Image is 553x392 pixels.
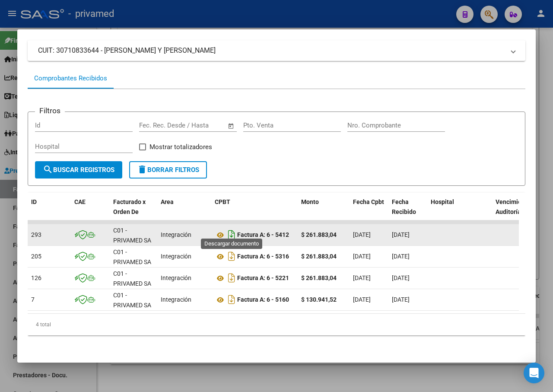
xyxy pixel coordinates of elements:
strong: Factura A: 6 - 5316 [237,253,289,260]
strong: $ 261.883,04 [301,253,337,260]
span: [DATE] [353,253,371,260]
datatable-header-cell: Facturado x Orden De [110,193,157,231]
strong: Factura A: 6 - 5160 [237,296,289,303]
div: Comprobantes Recibidos [34,73,107,83]
span: Borrar Filtros [137,166,199,174]
datatable-header-cell: Monto [298,193,350,231]
h3: Filtros [35,105,65,116]
span: Area [161,198,174,205]
i: Descargar documento [226,228,237,242]
mat-icon: search [43,164,53,175]
div: Open Intercom Messenger [524,363,544,383]
span: [DATE] [392,274,410,281]
span: C01 - PRIVAMED SA [113,292,151,309]
span: 205 [31,253,41,260]
datatable-header-cell: ID [28,193,71,231]
span: Facturado x Orden De [113,198,146,215]
i: Descargar documento [226,293,237,306]
i: Descargar documento [226,271,237,285]
strong: $ 261.883,04 [301,231,337,238]
input: Fecha fin [182,121,224,129]
span: [DATE] [353,274,371,281]
span: Buscar Registros [43,166,114,174]
button: Buscar Registros [35,161,122,178]
span: Integración [161,253,191,260]
strong: $ 261.883,04 [301,274,337,281]
input: Fecha inicio [139,121,174,129]
datatable-header-cell: Hospital [427,193,492,231]
span: Hospital [431,198,454,205]
span: Mostrar totalizadores [149,142,212,152]
span: Fecha Recibido [392,198,416,215]
span: [DATE] [392,253,410,260]
button: Open calendar [226,121,236,131]
span: Integración [161,274,191,281]
span: CPBT [215,198,230,205]
span: [DATE] [353,296,371,303]
mat-panel-title: CUIT: 30710833644 - [PERSON_NAME] Y [PERSON_NAME] [38,45,505,56]
div: 4 total [28,314,525,335]
span: [DATE] [392,296,410,303]
span: C01 - PRIVAMED SA [113,249,151,265]
span: 7 [31,296,35,303]
span: [DATE] [353,231,371,238]
span: 293 [31,231,41,238]
strong: Factura A: 6 - 5221 [237,275,289,282]
span: C01 - PRIVAMED SA [113,270,151,287]
datatable-header-cell: Fecha Recibido [388,193,427,231]
span: CAE [74,198,86,205]
span: Integración [161,296,191,303]
datatable-header-cell: CAE [71,193,110,231]
button: Borrar Filtros [129,161,207,178]
i: Descargar documento [226,249,237,263]
span: 126 [31,274,41,281]
span: [DATE] [392,231,410,238]
span: C01 - PRIVAMED SA [113,227,151,244]
datatable-header-cell: CPBT [211,193,298,231]
span: ID [31,198,37,205]
span: Monto [301,198,319,205]
span: Integración [161,231,191,238]
strong: Factura A: 6 - 5412 [237,232,289,239]
datatable-header-cell: Fecha Cpbt [350,193,388,231]
datatable-header-cell: Area [157,193,211,231]
span: Fecha Cpbt [353,198,384,205]
span: Vencimiento Auditoría [496,198,531,215]
mat-expansion-panel-header: CUIT: 30710833644 - [PERSON_NAME] Y [PERSON_NAME] [28,40,525,61]
strong: $ 130.941,52 [301,296,337,303]
mat-icon: delete [137,164,147,175]
datatable-header-cell: Vencimiento Auditoría [492,193,531,231]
